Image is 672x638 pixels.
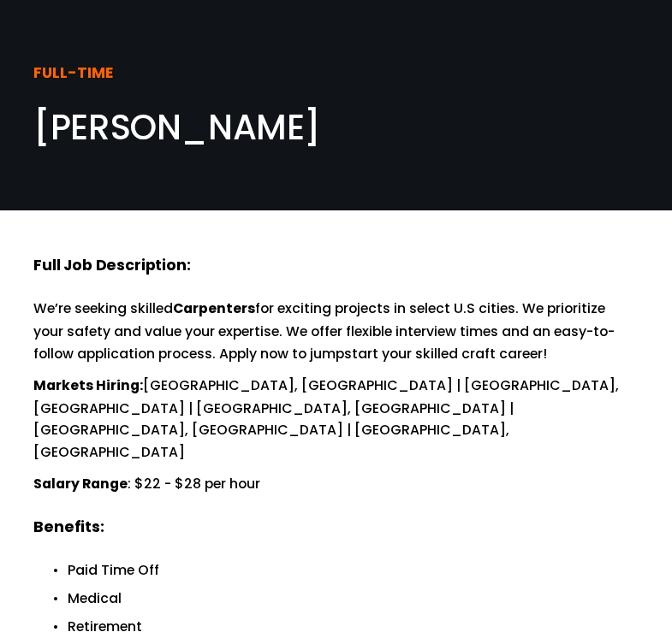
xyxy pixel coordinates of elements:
[33,298,639,364] p: We’re seeking skilled for exciting projects in select U.S cities. We prioritize your safety and v...
[33,61,113,87] strong: FULL-TIME
[33,473,639,496] p: : $22 - $28 per hour
[33,253,190,280] strong: Full Job Description:
[33,375,639,463] p: [GEOGRAPHIC_DATA], [GEOGRAPHIC_DATA] | [GEOGRAPHIC_DATA], [GEOGRAPHIC_DATA] | [GEOGRAPHIC_DATA], ...
[33,375,143,399] strong: Markets Hiring:
[68,559,639,581] p: Paid Time Off
[68,588,639,609] p: Medical
[33,474,128,497] strong: Salary Range
[68,616,639,637] p: Retirement
[33,103,321,151] span: [PERSON_NAME]
[173,298,255,322] strong: Carpenters
[33,515,104,541] strong: Benefits:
